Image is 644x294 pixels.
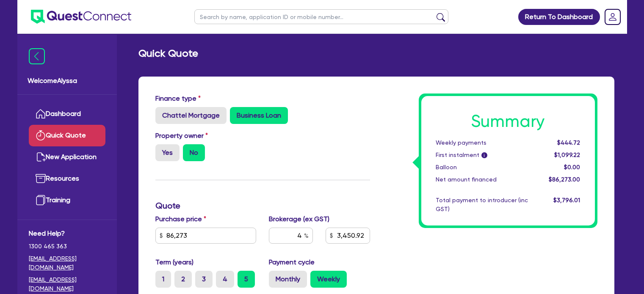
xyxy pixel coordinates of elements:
[553,197,580,203] span: $3,796.01
[155,107,227,124] label: Chattel Mortgage
[269,271,307,288] label: Monthly
[155,214,206,224] label: Purchase price
[138,47,198,60] h2: Quick Quote
[29,254,105,272] a: [EMAIL_ADDRESS][DOMAIN_NAME]
[269,257,315,267] label: Payment cycle
[31,10,131,24] img: quest-connect-logo-blue
[602,6,624,28] a: Dropdown toggle
[429,163,534,172] div: Balloon
[155,257,193,267] label: Term (years)
[216,271,234,288] label: 4
[429,138,534,147] div: Weekly payments
[429,151,534,159] div: First instalment
[194,9,448,24] input: Search by name, application ID or mobile number...
[155,201,370,211] h3: Quote
[238,271,255,288] label: 5
[155,93,201,104] label: Finance type
[29,103,105,125] a: Dashboard
[36,130,46,140] img: quick-quote
[310,271,347,288] label: Weekly
[29,168,105,190] a: Resources
[155,131,208,141] label: Property owner
[155,271,171,288] label: 1
[557,139,580,146] span: $444.72
[230,107,288,124] label: Business Loan
[29,275,105,293] a: [EMAIL_ADDRESS][DOMAIN_NAME]
[183,144,205,161] label: No
[36,195,46,205] img: training
[481,152,487,158] span: i
[29,48,45,64] img: icon-menu-close
[549,176,580,183] span: $86,273.00
[155,144,180,161] label: Yes
[269,214,329,224] label: Brokerage (ex GST)
[28,76,107,86] span: Welcome Alyssa
[29,146,105,168] a: New Application
[36,152,46,162] img: new-application
[36,173,46,184] img: resources
[29,190,105,211] a: Training
[29,125,105,146] a: Quick Quote
[436,111,580,132] h1: Summary
[195,271,213,288] label: 3
[518,9,600,25] a: Return To Dashboard
[174,271,192,288] label: 2
[429,175,534,184] div: Net amount financed
[564,164,580,170] span: $0.00
[29,228,105,239] span: Need Help?
[554,151,580,158] span: $1,099.22
[29,242,105,251] span: 1300 465 363
[429,196,534,214] div: Total payment to introducer (inc GST)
